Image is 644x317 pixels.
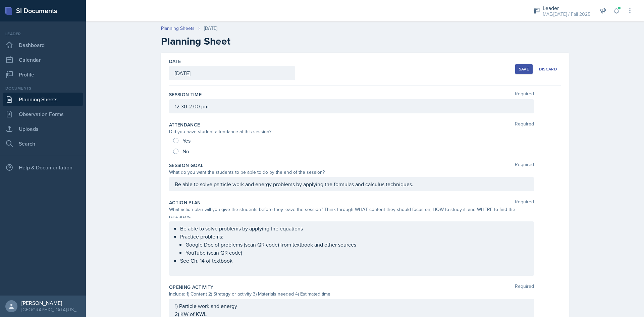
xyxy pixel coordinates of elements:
[539,66,557,72] div: Discard
[3,85,83,91] div: Documents
[169,162,203,169] label: Session Goal
[169,199,201,206] label: Action Plan
[180,257,528,265] p: See Ch. 14 of textbook
[543,4,590,12] div: Leader
[3,161,83,174] div: Help & Documentation
[515,91,534,98] span: Required
[182,148,189,155] span: No
[169,58,181,65] label: Date
[175,302,528,310] p: 1) Particle work and energy
[169,290,534,298] div: Include: 1) Content 2) Strategy or activity 3) Materials needed 4) Estimated time
[3,107,83,121] a: Observation Forms
[3,53,83,66] a: Calendar
[169,284,214,290] label: Opening Activity
[185,249,528,257] p: YouTube (scan QR code)
[515,162,534,169] span: Required
[169,121,200,128] label: Attendance
[185,241,528,249] p: Google Doc of problems (scan QR code) from textbook and other sources
[204,25,217,32] div: [DATE]
[3,38,83,52] a: Dashboard
[3,122,83,136] a: Uploads
[161,25,195,32] a: Planning Sheets
[180,232,528,241] p: Practice problems:
[169,91,202,98] label: Session Time
[519,66,529,72] div: Save
[21,300,80,306] div: [PERSON_NAME]
[3,68,83,81] a: Profile
[515,284,534,290] span: Required
[175,102,528,110] p: 12:30-2:00 pm
[180,224,528,232] p: Be able to solve problems by applying the equations
[515,64,533,74] button: Save
[515,121,534,128] span: Required
[3,31,83,37] div: Leader
[169,128,534,135] div: Did you have student attendance at this session?
[161,35,569,47] h2: Planning Sheet
[3,93,83,106] a: Planning Sheets
[175,180,528,188] p: Be able to solve particle work and energy problems by applying the formulas and calculus techniques.
[169,169,534,176] div: What do you want the students to be able to do by the end of the session?
[515,199,534,206] span: Required
[182,137,191,144] span: Yes
[543,11,590,18] div: MAE/[DATE] / Fall 2025
[21,306,80,313] div: [GEOGRAPHIC_DATA][US_STATE] in [GEOGRAPHIC_DATA]
[169,206,534,220] div: What action plan will you give the students before they leave the session? Think through WHAT con...
[535,64,561,74] button: Discard
[3,137,83,150] a: Search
